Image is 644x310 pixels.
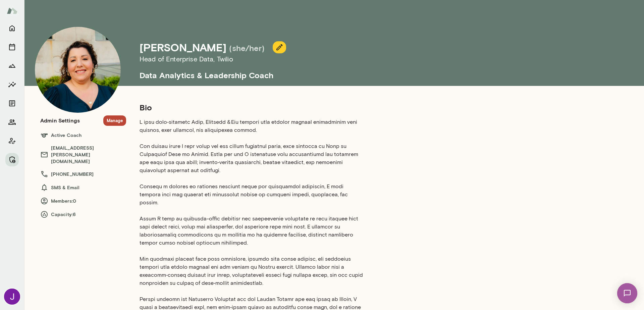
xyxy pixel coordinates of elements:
button: Sessions [5,40,19,54]
button: Manage [5,153,19,166]
h4: [PERSON_NAME] [140,41,226,54]
button: Client app [5,134,19,148]
h6: [PHONE_NUMBER] [40,170,126,178]
h6: Admin Settings [40,116,80,124]
button: Growth Plan [5,59,19,72]
button: Manage [103,115,126,126]
h5: Data Analytics & Leadership Coach [140,64,542,81]
h6: Capacity: 6 [40,210,126,218]
button: Home [5,21,19,35]
h5: (she/her) [229,43,265,53]
h6: Members: 0 [40,197,126,205]
button: Insights [5,78,19,91]
h6: SMS & Email [40,184,126,192]
button: Members [5,115,19,129]
h6: [EMAIL_ADDRESS][PERSON_NAME][DOMAIN_NAME] [40,145,126,165]
img: Mento [7,4,17,17]
h6: Head of Enterprise Data , Twilio [140,54,542,64]
h6: Active Coach [40,131,126,139]
button: Documents [5,97,19,110]
img: Lara Indrikovs [35,27,121,113]
img: Jocelyn Grodin [4,289,20,305]
h5: Bio [140,102,365,113]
